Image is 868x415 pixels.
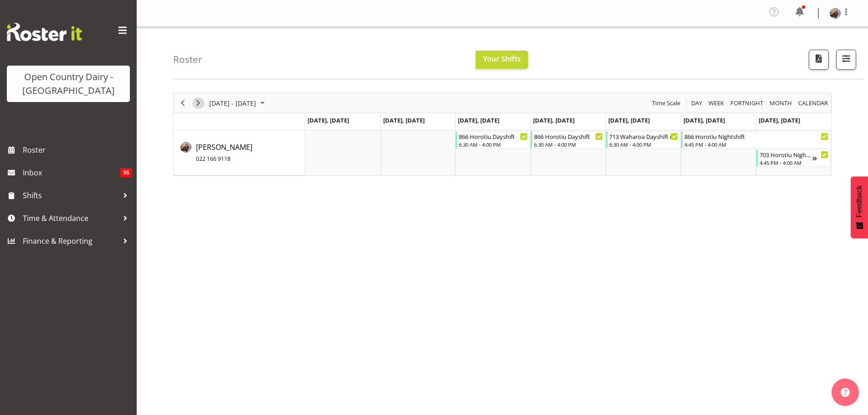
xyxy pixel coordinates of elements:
[120,168,132,177] span: 96
[308,116,349,124] span: [DATE], [DATE]
[208,97,269,109] button: August 04 - 10, 2025
[208,97,257,109] span: [DATE] - [DATE]
[175,93,190,113] div: Previous
[173,54,202,65] h4: Roster
[23,166,120,179] span: Inbox
[476,51,528,69] button: Your Shifts
[841,388,850,397] img: help-xxl-2.png
[608,116,650,124] span: [DATE], [DATE]
[534,141,603,148] div: 6:30 AM - 4:00 PM
[830,8,841,19] img: brent-adams6c2ed5726f1d41a690d4d5a40633ac2e.png
[768,97,794,109] button: Timeline Month
[23,211,118,225] span: Time & Attendance
[174,130,305,175] td: Brent Adams resource
[690,97,703,109] span: Day
[809,50,829,70] button: Download a PDF of the roster according to the set date range.
[534,132,603,141] div: 866 Horotiu Dayshift
[729,97,764,109] span: Fortnight
[851,176,868,238] button: Feedback - Show survey
[760,150,812,159] div: 703 Horotiu Nightshift
[855,185,863,217] span: Feedback
[797,97,829,109] span: calendar
[760,159,812,166] div: 4:45 PM - 4:00 AM
[729,97,765,109] button: Fortnight
[459,141,528,148] div: 6:30 AM - 4:00 PM
[681,131,831,149] div: Brent Adams"s event - 866 Horotiu Nightshift Begin From Saturday, August 9, 2025 at 4:45:00 PM GM...
[707,97,726,109] button: Timeline Week
[196,155,231,163] span: 022 166 9118
[690,97,704,109] button: Timeline Day
[797,97,830,109] button: Month
[683,116,725,124] span: [DATE], [DATE]
[756,149,831,167] div: Brent Adams"s event - 703 Horotiu Nightshift Begin From Sunday, August 10, 2025 at 4:45:00 PM GMT...
[836,50,856,70] button: Filter Shifts
[23,234,118,248] span: Finance & Reporting
[606,131,680,149] div: Brent Adams"s event - 713 Waharoa Dayshift come over with Mark F Begin From Friday, August 8, 202...
[16,70,121,97] div: Open Country Dairy - [GEOGRAPHIC_DATA]
[458,116,499,124] span: [DATE], [DATE]
[609,141,678,148] div: 6:30 AM - 4:00 PM
[456,131,530,149] div: Brent Adams"s event - 866 Horotiu Dayshift Begin From Wednesday, August 6, 2025 at 6:30:00 AM GMT...
[383,116,425,124] span: [DATE], [DATE]
[609,132,678,141] div: 713 Waharoa Dayshift come over with [PERSON_NAME]
[684,141,828,148] div: 4:45 PM - 4:00 AM
[459,132,528,141] div: 866 Horotiu Dayshift
[483,54,521,64] span: Your Shifts
[533,116,575,124] span: [DATE], [DATE]
[759,116,800,124] span: [DATE], [DATE]
[190,93,206,113] div: Next
[651,97,681,109] span: Time Scale
[173,93,832,176] div: Timeline Week of August 4, 2025
[7,23,82,41] img: Rosterit website logo
[196,142,252,163] span: [PERSON_NAME]
[305,130,831,175] table: Timeline Week of August 4, 2025
[651,97,682,109] button: Time Scale
[684,132,828,141] div: 866 Horotiu Nightshift
[23,143,132,157] span: Roster
[192,97,205,109] button: Next
[23,189,118,202] span: Shifts
[531,131,605,149] div: Brent Adams"s event - 866 Horotiu Dayshift Begin From Thursday, August 7, 2025 at 6:30:00 AM GMT+...
[196,142,252,164] a: [PERSON_NAME]022 166 9118
[708,97,725,109] span: Week
[769,97,793,109] span: Month
[177,97,189,109] button: Previous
